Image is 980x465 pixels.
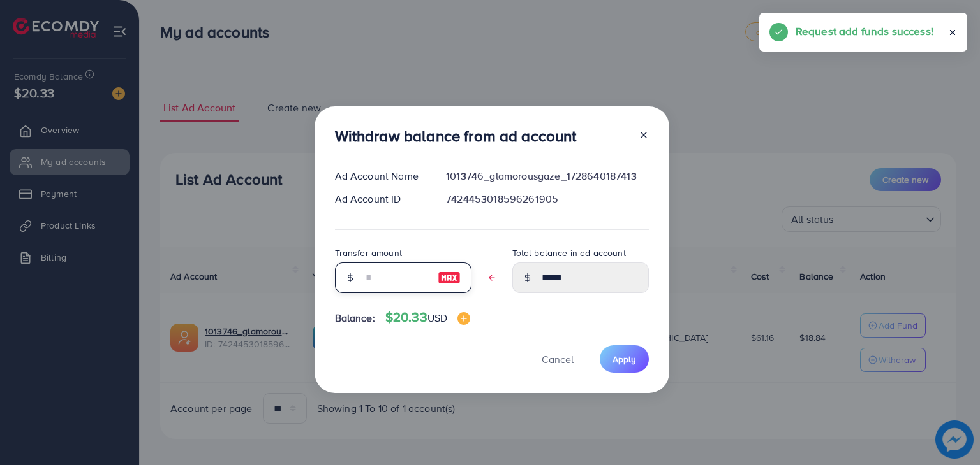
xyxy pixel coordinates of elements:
h4: $20.33 [385,310,470,325]
div: 7424453018596261905 [436,192,658,206]
span: Cancel [542,352,574,366]
div: Ad Account Name [325,169,436,183]
div: 1013746_glamorousgaze_1728640187413 [436,169,658,183]
button: Cancel [526,345,590,373]
h3: Withdraw balance from ad account [335,127,577,145]
img: image [457,312,470,325]
h5: Request add funds success! [796,23,933,39]
span: Balance: [335,311,375,325]
span: Apply [612,353,636,366]
label: Transfer amount [335,247,402,259]
label: Total balance in ad account [512,247,626,259]
div: Ad Account ID [325,192,436,206]
img: image [438,270,461,285]
button: Apply [600,345,649,373]
span: USD [427,311,447,325]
